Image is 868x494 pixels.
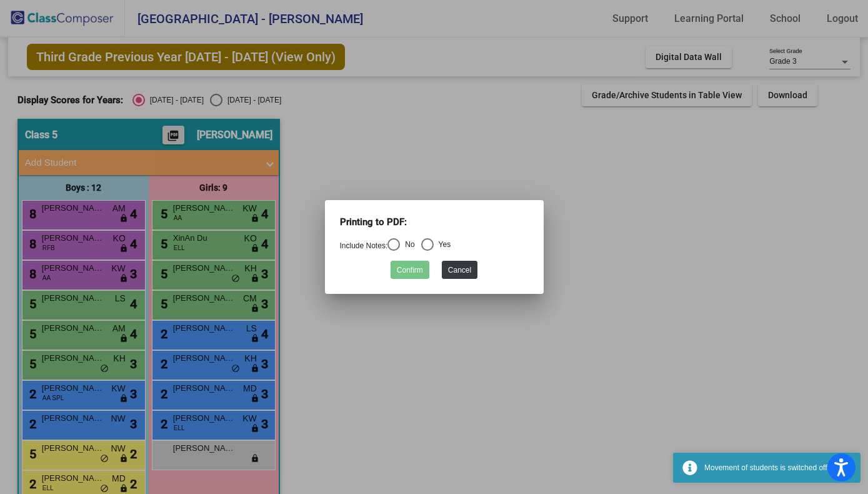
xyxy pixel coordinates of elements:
mat-radio-group: Select an option [340,241,451,250]
a: Include Notes: [340,241,388,250]
div: No [400,239,414,250]
button: Confirm [391,261,429,279]
button: Cancel [442,261,477,279]
label: Printing to PDF: [340,215,407,229]
div: Movement of students is switched off [704,462,851,473]
div: Yes [434,239,451,250]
